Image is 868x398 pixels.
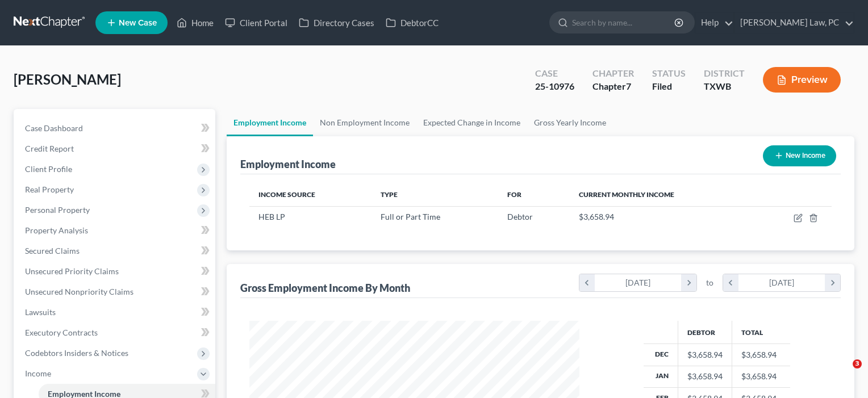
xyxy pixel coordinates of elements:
[535,67,574,80] div: Case
[258,190,315,199] span: Income Source
[14,71,121,87] span: [PERSON_NAME]
[763,145,836,166] button: New Income
[695,12,733,33] a: Help
[293,12,380,33] a: Directory Cases
[381,190,398,199] span: Type
[732,366,790,387] td: $3,658.94
[25,266,119,276] span: Unsecured Priority Claims
[829,359,857,387] iframe: Intercom live chat
[16,302,215,322] a: Lawsuits
[380,12,444,33] a: DebtorCC
[652,80,686,93] div: Filed
[825,274,840,291] i: chevron_right
[681,274,696,291] i: chevron_right
[416,109,527,136] a: Expected Change in Income
[507,190,521,199] span: For
[119,19,157,27] span: New Case
[240,281,410,295] div: Gross Employment Income By Month
[25,246,80,255] span: Secured Claims
[25,307,56,317] span: Lawsuits
[25,185,74,194] span: Real Property
[592,67,634,80] div: Chapter
[16,322,215,343] a: Executory Contracts
[687,349,723,361] div: $3,658.94
[579,212,614,221] span: $3,658.94
[25,123,83,133] span: Case Dashboard
[16,282,215,302] a: Unsecured Nonpriority Claims
[219,12,293,33] a: Client Portal
[644,344,678,366] th: Dec
[763,67,841,93] button: Preview
[16,139,215,159] a: Credit Report
[579,190,674,199] span: Current Monthly Income
[687,371,723,382] div: $3,658.94
[171,12,219,33] a: Home
[738,274,825,291] div: [DATE]
[853,359,862,368] span: 3
[678,321,732,343] th: Debtor
[704,67,745,80] div: District
[644,366,678,387] th: Jan
[572,12,676,33] input: Search by name...
[381,212,440,221] span: Full or Part Time
[732,344,790,366] td: $3,658.94
[507,212,533,221] span: Debtor
[527,109,613,136] a: Gross Yearly Income
[313,109,416,136] a: Non Employment Income
[579,274,595,291] i: chevron_left
[16,261,215,282] a: Unsecured Priority Claims
[652,67,686,80] div: Status
[25,287,133,296] span: Unsecured Nonpriority Claims
[25,348,128,358] span: Codebtors Insiders & Notices
[258,212,285,221] span: HEB LP
[25,225,88,235] span: Property Analysis
[25,164,72,174] span: Client Profile
[25,328,98,337] span: Executory Contracts
[706,277,713,288] span: to
[16,220,215,241] a: Property Analysis
[227,109,313,136] a: Employment Income
[240,157,336,171] div: Employment Income
[735,12,854,33] a: [PERSON_NAME] Law, PC
[732,321,790,343] th: Total
[592,80,634,93] div: Chapter
[595,274,682,291] div: [DATE]
[16,241,215,261] a: Secured Claims
[723,274,738,291] i: chevron_left
[25,368,51,378] span: Income
[704,80,745,93] div: TXWB
[16,118,215,139] a: Case Dashboard
[25,144,74,153] span: Credit Report
[626,81,631,91] span: 7
[25,205,90,215] span: Personal Property
[535,80,574,93] div: 25-10976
